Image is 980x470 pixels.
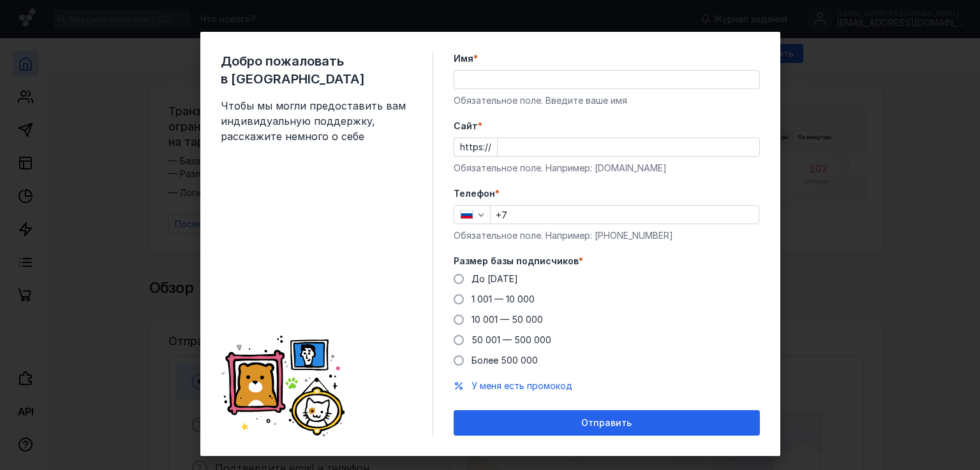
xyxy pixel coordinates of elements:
[454,52,473,65] span: Имя
[454,410,760,436] button: Отправить
[221,98,412,144] span: Чтобы мы могли предоставить вам индивидуальную поддержку, расскажите немного о себе
[454,120,478,132] span: Cайт
[471,355,538,366] span: Более 500 000
[454,94,760,107] div: Обязательное поле. Введите ваше имя
[471,314,543,325] span: 10 001 — 50 000
[471,380,572,391] span: У меня есть промокод
[454,229,760,242] div: Обязательное поле. Например: [PHONE_NUMBER]
[454,162,760,174] div: Обязательное поле. Например: [DOMAIN_NAME]
[471,294,535,304] span: 1 001 — 10 000
[471,273,518,284] span: До [DATE]
[454,255,579,267] span: Размер базы подписчиков
[221,52,412,88] span: Добро пожаловать в [GEOGRAPHIC_DATA]
[581,418,632,429] span: Отправить
[454,187,495,200] span: Телефон
[471,334,551,345] span: 50 001 — 500 000
[471,380,572,392] button: У меня есть промокод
